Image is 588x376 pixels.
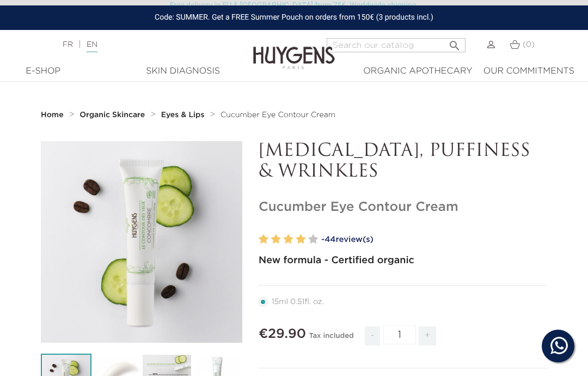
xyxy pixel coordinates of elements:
label: 15ml 0.51fl. oz. [259,298,337,306]
button:  [445,35,464,50]
a: Organic Skincare [79,111,148,119]
span: 44 [324,235,335,244]
label: 3 [284,232,293,247]
a: -44review(s) [321,232,547,248]
input: Quantity [383,325,416,344]
strong: Eyes & Lips [161,111,205,119]
a: Skin Diagnosis [78,65,287,78]
a: Eyes & Lips [161,111,207,119]
div: Tax included [309,324,353,354]
a: FR [63,41,73,48]
input: Search [327,38,465,52]
strong: Home [41,111,64,119]
span: - [365,326,380,345]
div: Organic Apothecary [363,65,472,78]
a: EN [87,41,97,52]
label: 1 [259,232,268,247]
strong: New formula - Certified organic [259,256,414,265]
strong: Organic Skincare [79,111,145,119]
p: [MEDICAL_DATA], PUFFINESS & WRINKLES [259,141,547,183]
span: Cucumber Eye Contour Cream [220,111,335,119]
label: 5 [308,232,318,247]
div: | [57,38,237,51]
i:  [448,36,461,49]
a: Cucumber Eye Contour Cream [220,111,335,119]
span: + [419,326,436,345]
label: 2 [271,232,281,247]
label: 4 [296,232,305,247]
img: Huygens [253,29,335,71]
div: Our commitments [483,65,574,78]
h1: Cucumber Eye Contour Cream [259,199,547,215]
div: E-Shop [14,65,72,78]
span: €29.90 [259,328,306,341]
span: (0) [523,41,535,48]
div: Skin Diagnosis [83,65,282,78]
a: Home [41,111,66,119]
